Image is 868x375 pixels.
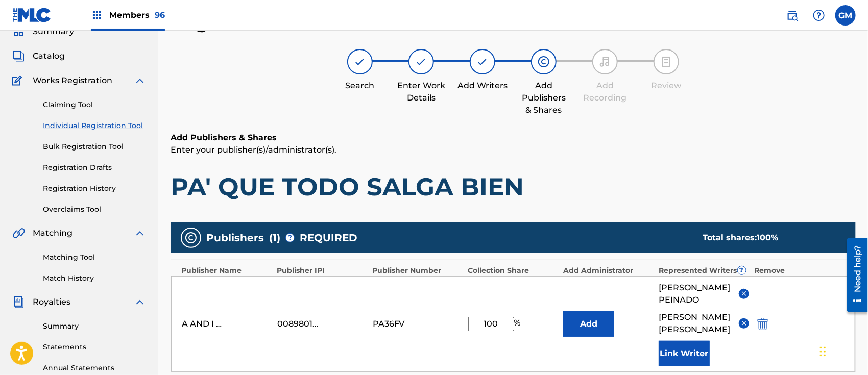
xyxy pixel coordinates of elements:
img: expand [134,74,146,87]
img: 12a2ab48e56ec057fbd8.svg [757,318,768,330]
div: Add Writers [457,80,508,92]
div: Drag [820,336,826,367]
div: Publisher Name [181,265,272,276]
span: [PERSON_NAME] [PERSON_NAME] [659,311,731,336]
a: Individual Registration Tool [43,120,146,131]
span: Works Registration [33,74,112,87]
span: Summary [33,26,74,38]
img: step indicator icon for Add Recording [599,56,611,68]
a: Registration Drafts [43,162,146,173]
a: Bulk Registration Tool [43,141,146,152]
img: search [786,9,799,21]
h6: Add Publishers & Shares [171,132,856,144]
div: Add Recording [580,80,631,104]
div: Add Publishers & Shares [518,80,569,116]
span: REQUIRED [300,230,357,245]
span: ( 1 ) [269,230,280,245]
div: Total shares: [703,232,835,244]
img: expand [134,296,146,308]
span: 96 [155,10,165,20]
a: Matching Tool [43,252,146,263]
a: Annual Statements [43,363,146,373]
span: Publishers [206,230,264,245]
p: Enter your publisher(s)/administrator(s). [171,144,856,156]
div: Publisher Number [372,265,463,276]
div: Add Administrator [564,265,654,276]
span: Royalties [33,296,70,308]
img: help [813,9,825,21]
button: Link Writer [659,341,710,366]
img: Catalog [12,50,25,62]
div: Collection Share [468,265,558,276]
img: step indicator icon for Add Publishers & Shares [538,56,550,68]
img: step indicator icon for Search [354,56,366,68]
iframe: Resource Center [839,234,868,316]
img: Matching [12,227,25,239]
a: Statements [43,342,146,353]
span: 100 % [757,233,779,242]
a: Summary [43,321,146,332]
img: Works Registration [12,74,26,87]
img: Summary [12,26,25,38]
img: expand [134,227,146,239]
img: step indicator icon for Enter Work Details [415,56,427,68]
a: Registration History [43,183,146,194]
span: [PERSON_NAME] PEINADO [659,282,731,306]
div: Remove [755,265,845,276]
img: step indicator icon for Add Writers [476,56,489,68]
a: Public Search [782,5,803,26]
div: Search [334,80,385,92]
div: Represented Writers [659,265,750,276]
a: Claiming Tool [43,99,146,110]
h1: PA' QUE TODO SALGA BIEN [171,171,856,202]
a: SummarySummary [12,26,74,38]
a: CatalogCatalog [12,50,65,62]
span: ? [286,234,294,242]
span: Matching [33,227,73,239]
div: User Menu [835,5,856,26]
span: Catalog [33,50,65,62]
span: % [514,317,523,331]
span: ? [738,266,746,274]
div: Publisher IPI [277,265,367,276]
div: Enter Work Details [396,80,447,104]
img: Top Rightsholders [91,9,103,21]
a: Match History [43,273,146,284]
img: Royalties [12,296,25,308]
div: Review [641,80,692,92]
a: Overclaims Tool [43,204,146,215]
iframe: Chat Widget [817,326,868,375]
img: publishers [185,232,197,244]
button: Add [563,311,614,337]
div: Help [809,5,829,26]
img: remove-from-list-button [740,290,748,297]
img: step indicator icon for Review [660,56,672,68]
img: remove-from-list-button [740,319,748,327]
span: Members [109,9,165,21]
img: MLC Logo [12,8,52,22]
